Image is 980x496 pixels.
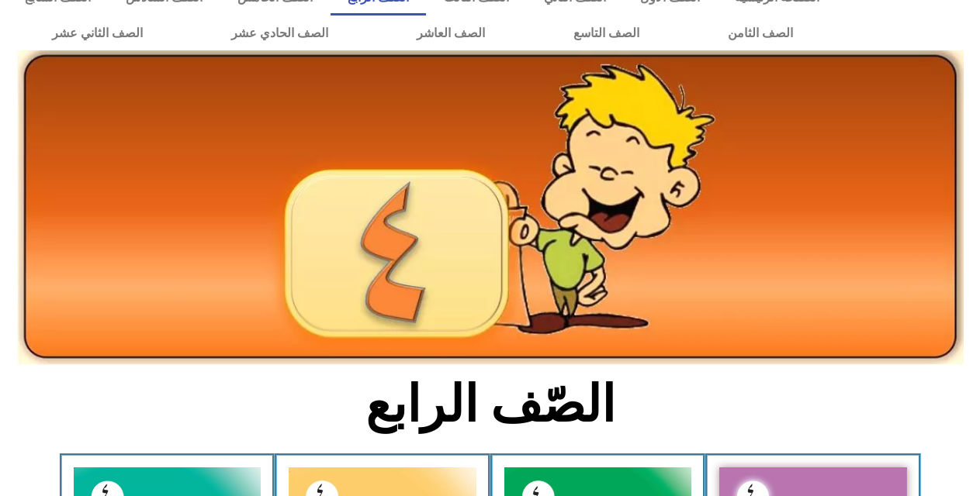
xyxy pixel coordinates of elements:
a: الصف العاشر [372,15,529,51]
a: الصف الثامن [684,15,837,51]
h2: الصّف الرابع [234,374,746,435]
a: الصف الثاني عشر [8,15,187,51]
a: الصف التاسع [529,15,684,51]
a: الصف الحادي عشر [187,15,372,51]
